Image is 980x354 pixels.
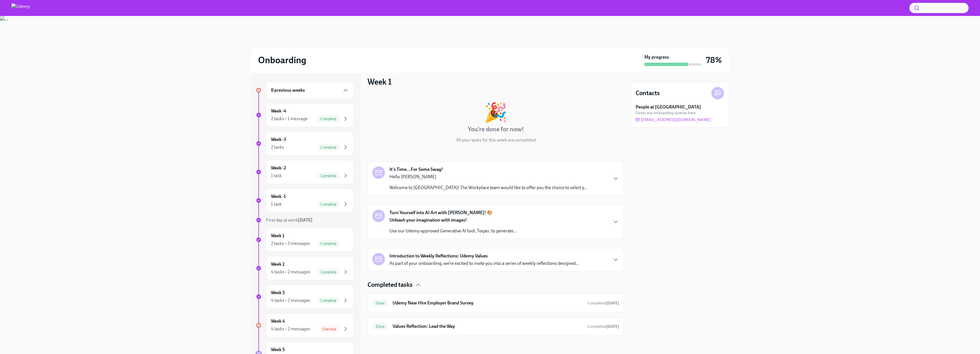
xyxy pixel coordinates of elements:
a: Week 12 tasks • 3 messagesComplete [256,228,354,252]
h3: 78% [706,55,722,65]
div: 2 tasks • 1 message [271,116,308,122]
span: Complete [317,202,340,206]
p: As part of your onboarding, we’re excited to invite you into a series of weekly reflections desig... [389,260,579,267]
a: Week 24 tasks • 2 messagesComplete [256,256,354,280]
h4: Completed tasks [367,281,413,289]
img: Udemy [11,3,30,13]
h3: Week 1 [367,77,392,87]
a: Week -42 tasks • 1 messageComplete [256,103,354,127]
p: All your tasks for this week are completed [456,137,536,143]
span: Completed [587,301,619,306]
strong: [DATE] [607,301,619,306]
h6: Week 1 [271,233,284,239]
h6: Week -1 [271,193,286,200]
a: Week -11 taskComplete [256,189,354,212]
a: [EMAIL_ADDRESS][DOMAIN_NAME] [636,117,711,122]
h6: Week -3 [271,136,286,143]
span: Overdue [319,327,340,331]
a: Week 34 tasks • 2 messagesComplete [256,285,354,309]
h4: Contacts [636,89,660,97]
span: Complete [317,117,340,121]
strong: It's Time...For Some Swag! [389,166,443,173]
span: Complete [317,270,340,274]
div: 2 tasks [271,144,284,150]
a: Week -21 taskComplete [256,160,354,184]
strong: [DATE] [298,217,313,223]
span: Complete [317,242,340,246]
span: Complete [317,298,340,303]
p: Welcome to [GEOGRAPHIC_DATA]! The Workplace team would like to offer you the choice to select y... [389,185,587,191]
div: 8 previous weeks [266,82,354,99]
span: Done [372,301,388,305]
span: First day at work [266,217,313,223]
p: Use our Udemy-approved Generative AI tool, Toqan, to generate... [389,228,517,234]
span: Completed [587,324,619,329]
div: 1 task [271,201,282,207]
strong: Introduction to Weekly Reflections: Udemy Values [389,253,488,259]
p: Hello [PERSON_NAME] [389,174,587,180]
strong: My progress [644,54,669,60]
h6: Values Reflection: Lead the Way [393,323,583,330]
div: 4 tasks • 2 messages [271,297,310,304]
h6: Week -2 [271,165,286,171]
a: DoneValues Reflection: Lead the WayCompleted[DATE] [372,322,619,331]
span: Direct any onboarding queries here [636,110,696,116]
div: 4 tasks • 2 messages [271,269,310,275]
strong: Unleash your imagination with images! [389,217,467,223]
h6: 8 previous weeks [271,87,305,93]
h6: Week 4 [271,318,285,324]
strong: People at [GEOGRAPHIC_DATA] [636,104,701,110]
strong: Turn Yourself into AI Art with [PERSON_NAME]! 🎨 [389,210,493,216]
h6: Week -4 [271,108,286,114]
div: 2 tasks • 3 messages [271,240,310,247]
a: Week -32 tasksComplete [256,132,354,155]
span: Done [372,324,388,329]
span: July 28th, 2025 14:36 [587,324,619,329]
span: July 25th, 2025 09:14 [587,300,619,306]
div: Completed tasks [367,281,624,289]
span: Complete [317,174,340,178]
div: 1 task [271,173,282,179]
h2: Onboarding [258,54,306,66]
h6: Udemy New Hire Employer Brand Survey [393,300,583,306]
a: DoneUdemy New Hire Employer Brand SurveyCompleted[DATE] [372,298,619,308]
h4: You're done for now! [468,125,524,134]
div: 🎉 [484,103,507,122]
h6: Week 2 [271,261,285,267]
div: 4 tasks • 2 messages [271,326,310,332]
strong: [DATE] [607,324,619,329]
span: Complete [317,145,340,150]
a: Week 44 tasks • 2 messagesOverdue [256,313,354,337]
h6: Week 3 [271,290,285,296]
a: First day at work[DATE] [256,217,354,223]
h6: Week 5 [271,347,285,353]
